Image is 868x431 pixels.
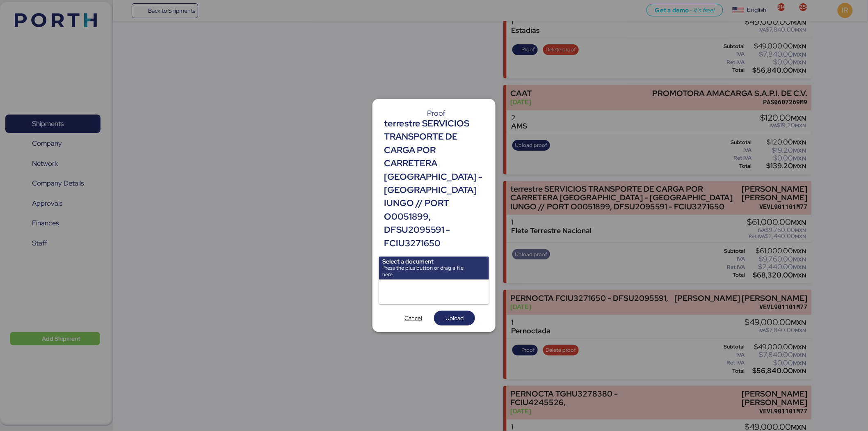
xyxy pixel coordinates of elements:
[445,313,464,323] span: Upload
[384,110,489,117] div: Proof
[405,313,423,323] span: Cancel
[434,311,475,326] button: Upload
[384,117,489,250] div: terrestre SERVICIOS TRANSPORTE DE CARGA POR CARRETERA [GEOGRAPHIC_DATA] - [GEOGRAPHIC_DATA] IUNGO...
[393,311,434,326] button: Cancel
